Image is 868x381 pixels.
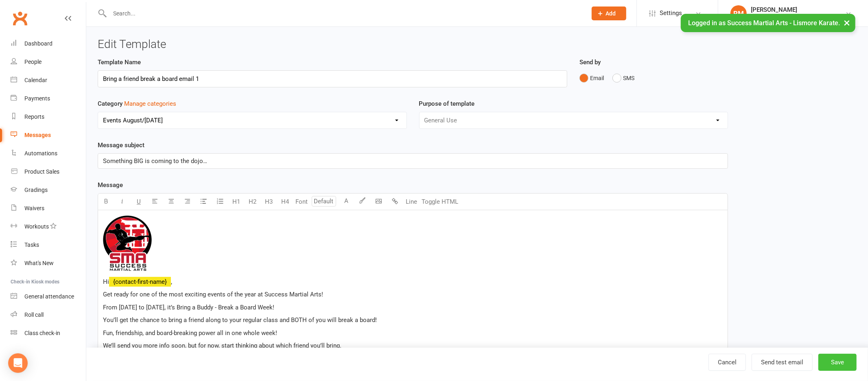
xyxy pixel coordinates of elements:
img: 18ff11f1-fff6-4952-9bd9-e256b35a36c2.png [103,216,152,271]
a: Reports [11,108,86,126]
a: Messages [11,126,86,144]
div: Waivers [24,205,44,211]
button: H3 [261,194,277,210]
button: H2 [245,194,261,210]
input: Search... [107,8,581,19]
a: Class kiosk mode [11,324,86,342]
button: H1 [228,194,245,210]
a: General attendance kiosk mode [11,287,86,306]
button: × [840,14,854,31]
button: Add [592,7,626,20]
button: Toggle HTML [420,194,460,210]
div: Tasks [24,242,39,248]
div: Calendar [24,77,47,83]
label: Message [98,180,123,190]
a: What's New [11,254,86,272]
a: Waivers [11,199,86,218]
span: From [DATE] to [DATE], it’s Bring a Buddy - Break a Board Week! [103,304,274,311]
div: Dashboard [24,40,52,47]
div: Automations [24,150,57,157]
a: Product Sales [11,163,86,181]
div: Open Intercom Messenger [8,353,28,373]
div: What's New [24,260,54,266]
div: Payments [24,95,50,102]
a: Roll call [11,306,86,324]
label: Purpose of template [419,99,475,109]
span: Get ready for one of the most exciting events of the year at Success Martial Arts! [103,291,323,298]
a: Clubworx [10,8,30,28]
div: Product Sales [24,168,59,175]
div: Class check-in [24,330,60,336]
button: Font [293,194,310,210]
label: Message subject [98,140,144,150]
button: U [131,194,147,210]
div: General attendance [24,293,74,300]
button: H4 [277,194,293,210]
span: Fun, friendship, and board-breaking power all in one whole week! [103,329,277,337]
span: Add [606,10,616,17]
label: Category [98,99,176,109]
div: People [24,59,42,65]
span: Hi [103,278,109,285]
a: Gradings [11,181,86,199]
button: Category [124,99,176,109]
button: SMS [612,70,634,86]
span: Logged in as Success Martial Arts - Lismore Karate. [688,19,840,27]
span: We’ll send you more info soon, but for now, start thinking about which friend you’ll bring. [103,342,341,349]
span: Something BIG is coming to the dojo… [103,157,207,165]
span: U [137,198,141,205]
h3: Edit Template [98,38,857,51]
a: Workouts [11,218,86,236]
div: Gradings [24,187,48,193]
span: , [171,278,172,285]
label: Template Name [98,57,141,67]
button: A [338,194,354,210]
span: Settings [660,4,682,22]
span: You’ll get the chance to bring a friend along to your regular class and BOTH of you will break a ... [103,316,377,324]
div: [PERSON_NAME] [751,6,845,13]
div: Workouts [24,223,49,230]
div: Reports [24,113,44,120]
a: People [11,53,86,71]
button: Send test email [752,354,813,371]
div: Success Martial Arts - Lismore Karate [751,13,845,21]
a: Tasks [11,236,86,254]
a: Payments [11,89,86,108]
label: Send by [579,57,601,67]
input: Default [312,196,336,207]
a: Calendar [11,71,86,89]
button: Line [403,194,420,210]
a: Dashboard [11,35,86,53]
button: Save [818,354,857,371]
div: Messages [24,132,51,138]
div: Roll call [24,311,44,318]
a: Automations [11,144,86,163]
a: Cancel [708,354,746,371]
div: RM [730,5,747,22]
button: Email [579,70,604,86]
